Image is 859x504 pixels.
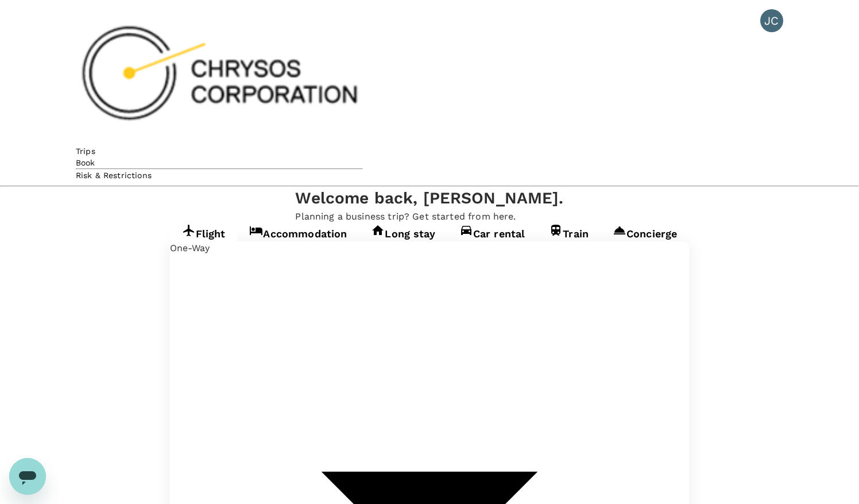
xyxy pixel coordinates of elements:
[295,187,563,210] div: Welcome back , [PERSON_NAME] .
[447,228,537,248] a: Car rental
[76,171,152,180] span: Risk & Restrictions
[359,228,447,248] a: Long stay
[170,241,690,255] div: One-Way
[760,9,783,32] div: JC
[76,170,363,181] a: Risk & Restrictions
[237,228,359,248] a: Accommodation
[76,147,95,156] span: Trips
[537,228,601,248] a: Train
[601,228,689,248] a: Concierge
[76,5,363,143] img: Chrysos Corporation
[76,145,363,157] a: Trips
[295,210,563,224] p: Planning a business trip? Get started from here.
[76,157,363,168] a: Book
[170,228,238,248] a: Flight
[76,158,95,167] span: Book
[9,458,46,495] iframe: Button to launch messaging window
